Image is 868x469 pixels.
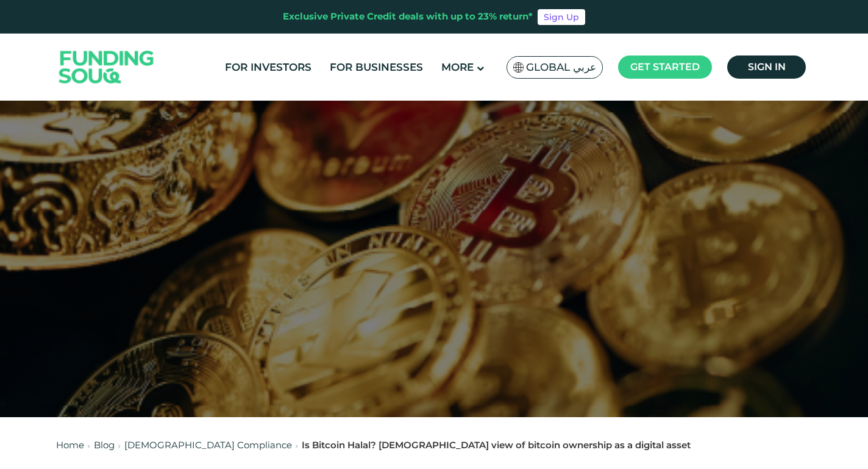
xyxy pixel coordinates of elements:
span: Get started [630,61,700,73]
span: Global عربي [526,60,596,74]
a: Blog [94,439,115,451]
img: SA Flag [513,62,524,73]
a: Home [56,439,84,451]
a: Sign Up [538,9,585,25]
div: Is Bitcoin Halal? [DEMOGRAPHIC_DATA] view of bitcoin ownership as a digital asset [302,439,691,453]
a: Sign in [727,55,806,79]
div: Exclusive Private Credit deals with up to 23% return* [283,10,533,24]
a: [DEMOGRAPHIC_DATA] Compliance [124,439,292,451]
span: More [441,61,474,73]
a: For Businesses [327,57,426,77]
img: Logo [47,37,166,98]
a: For Investors [222,57,315,77]
span: Sign in [748,61,786,73]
